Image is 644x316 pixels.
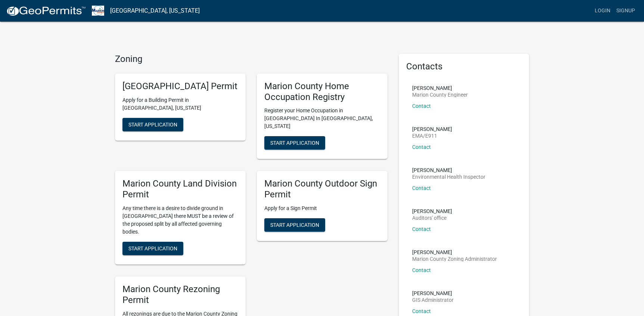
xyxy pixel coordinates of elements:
[412,126,452,132] p: [PERSON_NAME]
[264,136,325,150] button: Start Application
[412,215,452,220] p: Auditors' office
[264,107,380,130] p: Register your Home Occupation in [GEOGRAPHIC_DATA] In [GEOGRAPHIC_DATA], [US_STATE]
[412,144,431,150] a: Contact
[115,54,388,65] h4: Zoning
[122,81,238,92] h5: [GEOGRAPHIC_DATA] Permit
[412,291,454,296] p: [PERSON_NAME]
[412,297,454,303] p: GIS Administrator
[406,61,522,72] h5: Contacts
[270,140,319,146] span: Start Application
[92,6,104,16] img: Marion County, Iowa
[412,209,452,214] p: [PERSON_NAME]
[122,178,238,200] h5: Marion County Land Division Permit
[122,242,183,255] button: Start Application
[412,133,452,138] p: EMA/E911
[412,185,431,191] a: Contact
[270,222,319,228] span: Start Application
[412,267,431,273] a: Contact
[122,284,238,306] h5: Marion County Rezoning Permit
[122,118,183,131] button: Start Application
[412,308,431,314] a: Contact
[264,178,380,200] h5: Marion County Outdoor Sign Permit
[122,204,238,236] p: Any time there is a desire to divide ground in [GEOGRAPHIC_DATA] there MUST be a review of the pr...
[613,4,638,18] a: Signup
[412,174,485,179] p: Environmental Health Inspector
[264,218,325,232] button: Start Application
[264,81,380,103] h5: Marion County Home Occupation Registry
[122,96,238,112] p: Apply for a Building Permit in [GEOGRAPHIC_DATA], [US_STATE]
[128,245,177,251] span: Start Application
[412,250,497,255] p: [PERSON_NAME]
[110,4,200,17] a: [GEOGRAPHIC_DATA], [US_STATE]
[412,85,468,91] p: [PERSON_NAME]
[412,226,431,232] a: Contact
[128,121,177,127] span: Start Application
[264,204,380,212] p: Apply for a Sign Permit
[412,92,468,97] p: Marion County Engineer
[412,103,431,109] a: Contact
[592,4,613,18] a: Login
[412,168,485,173] p: [PERSON_NAME]
[412,256,497,262] p: Marion County Zoning Administrator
